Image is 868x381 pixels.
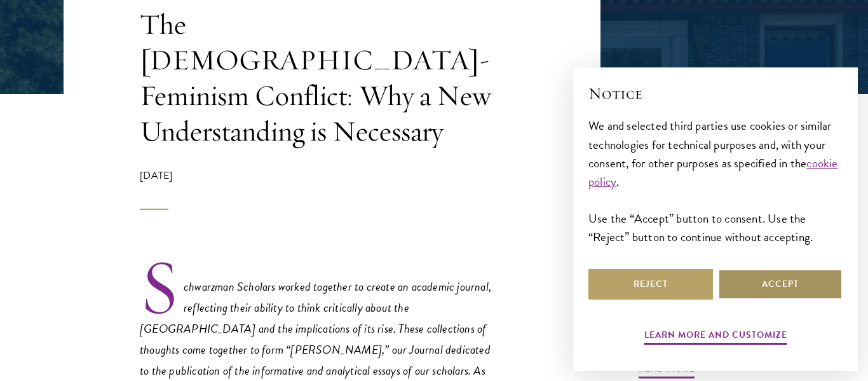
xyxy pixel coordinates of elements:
[644,327,787,347] button: Learn more and customize
[588,83,843,104] h2: Notice
[140,6,502,149] h1: The [DEMOGRAPHIC_DATA]-Feminism Conflict: Why a New Understanding is Necessary
[140,168,502,210] div: [DATE]
[718,269,843,300] button: Accept
[588,116,843,246] div: We and selected third parties use cookies or similar technologies for technical purposes and, wit...
[588,269,713,300] button: Reject
[588,154,838,191] a: cookie policy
